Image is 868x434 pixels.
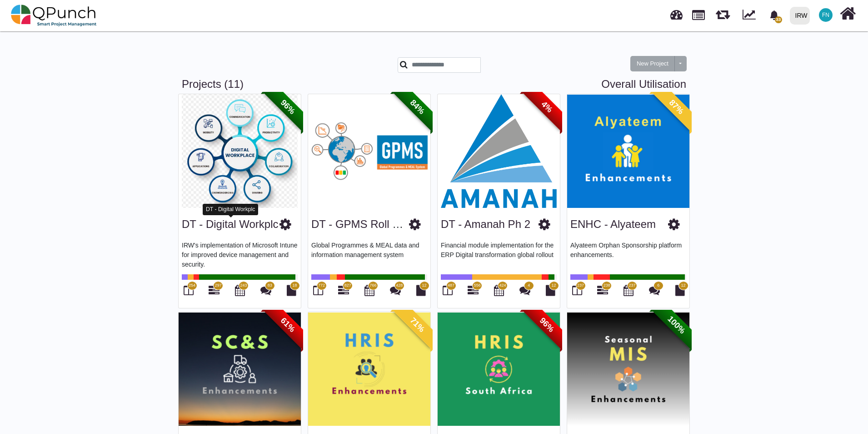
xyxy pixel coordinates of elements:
span: 12 [551,283,556,289]
span: 556 [474,283,481,289]
span: 4% [522,82,572,132]
i: Home [840,5,856,22]
a: FN [813,0,838,30]
i: Calendar [624,285,634,296]
span: 243 [240,283,247,289]
i: Gantt [209,285,219,296]
i: Board [572,285,582,296]
span: 100% [651,300,702,350]
span: 87% [651,82,702,132]
span: 84% [392,82,443,132]
h3: DT - Amanah Ph 2 [441,218,530,231]
i: Punch Discussions [390,285,401,296]
span: FN [822,12,829,18]
span: 96% [263,82,313,132]
i: Gantt [468,285,479,296]
p: IRW's implementation of Microsoft Intune for improved device management and security. [182,241,298,268]
span: 827 [344,283,351,289]
span: 96% [522,300,572,350]
span: 12 [681,283,685,289]
span: 237 [629,283,635,289]
i: Punch Discussions [519,285,530,296]
div: DT - Digital Workplc [203,204,258,215]
i: Document Library [416,285,426,296]
span: 487 [448,283,454,289]
span: 424 [499,283,506,289]
h3: DT - GPMS Roll out [311,218,409,231]
span: 237 [577,283,584,289]
i: Gantt [338,285,349,296]
i: Document Library [675,285,685,296]
svg: bell fill [769,10,779,20]
span: Francis Ndichu [819,8,833,22]
a: 827 [338,288,349,296]
a: DT - Amanah Ph 2 [441,218,530,230]
span: 4 [528,283,530,289]
span: 71% [392,300,443,350]
span: Dashboard [670,5,683,19]
span: 766 [369,283,376,289]
div: IRW [795,8,808,24]
span: 428 [396,283,403,289]
span: 61% [263,300,313,350]
a: DT - Digital Workplc [182,218,278,230]
span: 83 [268,283,272,289]
i: Board [184,285,194,296]
i: Calendar [235,285,245,296]
img: qpunch-sp.fa6292f.png [11,2,97,29]
span: 6 [657,283,659,289]
div: Notification [766,7,782,23]
h3: Projects (11) [182,78,686,91]
span: 238 [604,283,610,289]
i: Gantt [597,285,608,296]
span: 297 [215,283,222,289]
i: Punch Discussions [649,285,660,296]
span: 18 [292,283,297,289]
span: 772 [318,283,325,289]
a: 238 [597,288,608,296]
span: 12 [422,283,426,289]
i: Calendar [494,285,504,296]
span: 254 [189,283,195,289]
a: DT - GPMS Roll out [311,218,410,230]
a: bell fill33 [764,0,786,29]
p: Alyateem Orphan Sponsorship platform enhancements. [570,241,686,268]
p: Global Programmes & MEAL data and information management system [311,241,427,268]
a: 297 [209,288,219,296]
i: Board [443,285,453,296]
i: Board [313,285,323,296]
span: 33 [775,16,782,23]
p: Financial module implementation for the ERP Digital transformation global rollout [441,241,557,268]
i: Document Library [546,285,555,296]
a: Overall Utilisation [601,78,686,91]
h3: ENHC - Alyateem [570,218,656,231]
a: ENHC - Alyateem [570,218,656,230]
span: Releases [716,5,730,20]
a: 556 [468,288,479,296]
button: New Project [630,56,675,71]
span: Projects [692,6,705,20]
i: Document Library [287,285,296,296]
a: IRW [786,0,813,30]
i: Calendar [364,285,374,296]
div: Dynamic Report [738,0,764,30]
i: Punch Discussions [260,285,271,296]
